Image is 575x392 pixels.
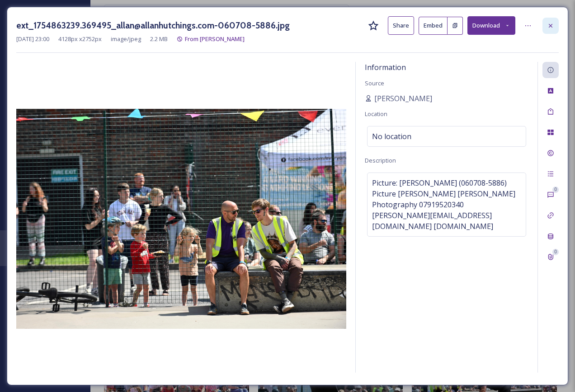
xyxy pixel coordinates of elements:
span: Description [365,156,396,164]
div: 0 [552,249,559,255]
button: Share [388,16,414,35]
button: Download [467,16,515,35]
span: 2.2 MB [150,35,168,43]
span: Source [365,79,384,87]
span: Location [365,110,387,118]
img: allan%40allanhutchings.com-060708-5886.jpg [16,109,346,329]
button: Embed [419,17,448,35]
div: 0 [552,187,559,193]
span: No location [372,131,411,142]
span: 4128 px x 2752 px [58,35,102,43]
span: [PERSON_NAME] [374,93,432,104]
span: From [PERSON_NAME] [185,35,245,43]
h3: ext_1754863239.369495_allan@allanhutchings.com-060708-5886.jpg [16,19,290,32]
span: Picture: [PERSON_NAME] (060708-5886) Picture [PERSON_NAME] [PERSON_NAME] Photography 07919520340 ... [372,177,521,232]
span: image/jpeg [111,35,141,43]
span: [DATE] 23:00 [16,35,49,43]
span: Information [365,62,406,72]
